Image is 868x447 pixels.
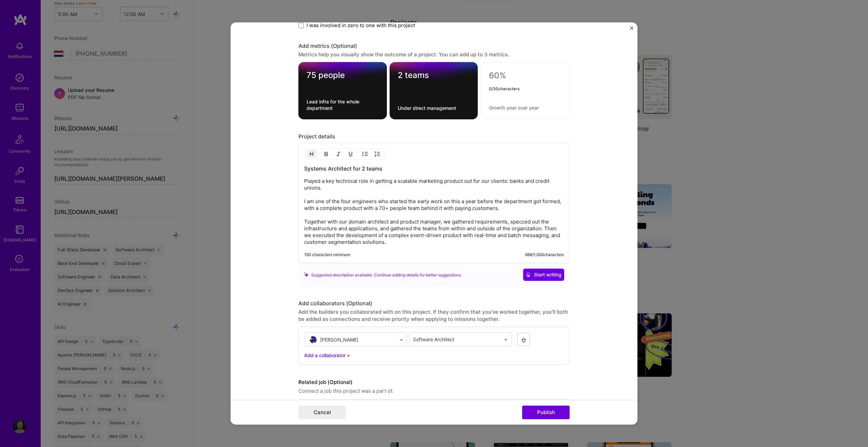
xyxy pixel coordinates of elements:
textarea: Lead infra for the whole department [307,98,379,111]
div: 666 / 1,000 characters [525,252,564,257]
textarea: 75 people [307,70,379,83]
label: Related job (Optional) [298,378,570,386]
textarea: 2 teams [398,70,470,83]
div: 0 / 30 characters [489,85,561,92]
p: Played a key technical role in getting a scalable marketing product out for our clients: banks an... [304,178,564,246]
button: Cancel [298,406,346,419]
div: Project details [298,133,570,140]
img: OL [375,151,380,157]
span: Connect a job this project was a part of. [298,387,570,395]
div: Add collaborators (Optional) [298,300,570,307]
h3: Systems Architect for 2 teams [304,165,564,172]
span: I was involved in zero to one with this project [307,22,415,29]
i: icon TrashBlack [521,337,526,343]
i: icon SuggestedTeams [304,272,309,277]
img: Italic [336,151,341,157]
div: Add a collaborator + [304,352,564,359]
div: Add the builders you collaborated with on this project. If they confirm that you’ve worked togeth... [298,308,570,323]
img: drop icon [399,338,403,342]
span: Start writing [526,271,561,278]
img: Underline [348,151,353,157]
textarea: Under direct management [398,105,470,111]
img: Heading [309,151,314,157]
div: Suggested description available. Continue adding details for better suggestions. [304,271,462,278]
div: Add metrics (Optional) [298,42,570,50]
img: Divider [358,150,358,158]
button: Start writing [523,269,564,281]
button: Publish [522,406,570,419]
img: UL [362,151,368,157]
button: Close [630,26,633,34]
div: 100 characters minimum [304,252,350,257]
i: icon CrystalBallWhite [526,272,531,277]
img: drop icon [504,337,508,342]
img: Bold [323,151,329,157]
img: User Avatar [310,336,317,343]
div: Metrics help you visually show the outcome of a project. You can add up to 3 metrics. [298,51,570,58]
